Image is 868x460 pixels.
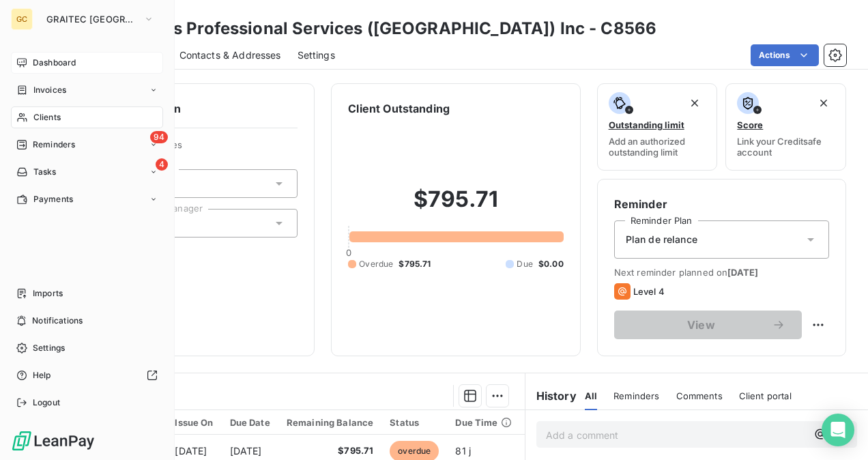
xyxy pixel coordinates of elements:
span: Client Properties [110,139,298,158]
span: Settings [298,48,335,62]
span: Outstanding limit [609,119,684,130]
span: Overdue [359,258,393,270]
button: Actions [751,44,819,66]
span: Due [517,258,532,270]
span: 4 [156,158,168,171]
span: GRAITEC [GEOGRAPHIC_DATA] [46,14,138,25]
span: Clients [33,111,61,124]
img: Logo LeanPay [11,430,96,452]
span: $0.00 [538,258,564,270]
span: Invoices [33,84,66,96]
span: Contacts & Addresses [179,48,281,62]
div: Due Time [455,417,511,428]
a: Help [11,364,163,386]
span: Dashboard [33,57,76,69]
div: GC [11,8,33,30]
span: 0 [346,247,351,258]
span: $795.71 [287,444,374,458]
span: Help [33,369,51,382]
span: [DATE] [230,445,262,457]
span: $795.71 [399,258,431,270]
h6: History [525,388,577,404]
div: Issue On [175,417,213,428]
span: Comments [676,390,723,401]
span: Tasks [33,166,57,178]
div: Remaining Balance [287,417,374,428]
h2: $795.71 [348,186,563,227]
span: Link your Creditsafe account [737,136,835,158]
span: Add an authorized outstanding limit [609,136,706,158]
span: 94 [150,131,168,143]
span: Level 4 [633,286,665,297]
div: Due Date [230,417,270,428]
span: [DATE] [175,445,207,457]
h6: Client Outstanding [348,100,450,117]
span: Reminders [613,390,659,401]
h6: Reminder [614,196,829,212]
span: 81 j [455,445,471,457]
span: Plan de relance [626,233,697,246]
button: Outstanding limitAdd an authorized outstanding limit [597,83,718,171]
span: Logout [33,397,60,409]
span: Settings [33,342,65,354]
span: Score [737,119,763,130]
span: Client portal [739,390,792,401]
span: View [631,319,772,330]
h3: Arcadis Professional Services ([GEOGRAPHIC_DATA]) Inc - C8566 [120,16,656,41]
span: [DATE] [727,267,758,278]
button: ScoreLink your Creditsafe account [725,83,846,171]
span: Imports [33,287,63,300]
div: Open Intercom Messenger [822,414,854,446]
div: Status [390,417,439,428]
span: Reminders [33,139,75,151]
span: All [585,390,597,401]
h6: Client information [83,100,298,117]
span: Next reminder planned on [614,267,829,278]
span: Payments [33,193,73,205]
button: View [614,311,802,339]
span: Notifications [32,315,83,327]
